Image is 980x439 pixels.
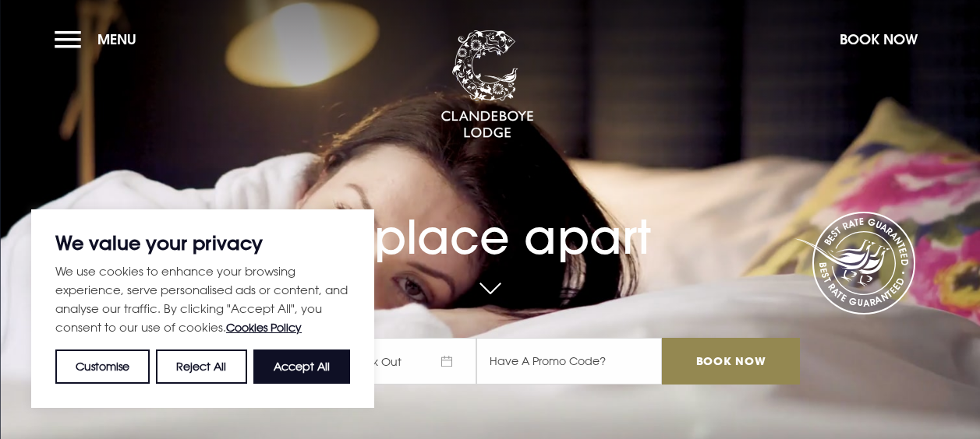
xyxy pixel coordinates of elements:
[55,234,350,252] p: We value your privacy
[440,30,534,139] img: Clandeboye Lodge
[253,349,350,384] button: Accept All
[226,321,302,334] a: Cookies Policy
[156,349,246,384] button: Reject All
[55,262,350,337] p: We use cookies to enhance your browsing experience, serve personalised ads or content, and analys...
[328,338,476,385] span: Check Out
[97,30,136,48] span: Menu
[832,23,925,56] button: Book Now
[55,349,150,384] button: Customise
[180,182,799,265] h1: A place apart
[662,338,799,385] input: Book Now
[476,338,662,385] input: Have A Promo Code?
[55,23,144,56] button: Menu
[31,209,374,408] div: We value your privacy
